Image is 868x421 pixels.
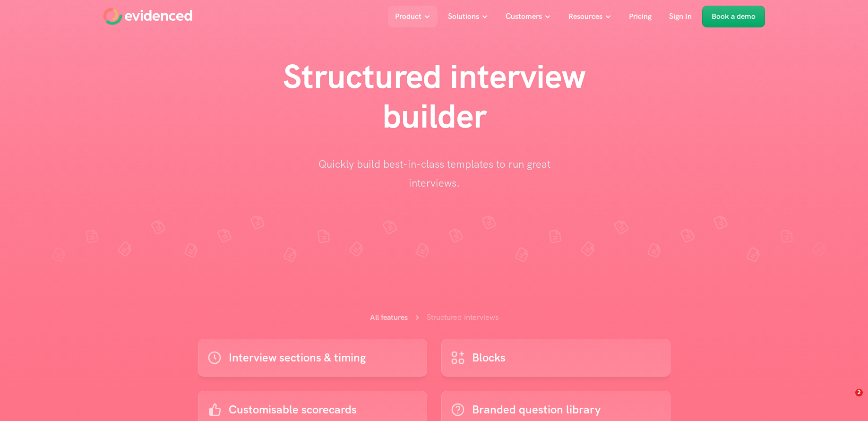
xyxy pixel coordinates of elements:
[712,10,756,23] p: Book a demo
[568,10,602,23] p: Resources
[441,339,670,377] a: Blocks
[198,339,427,377] a: Interview sections & timing
[622,6,659,27] a: Pricing
[229,349,366,367] p: Interview sections & timing
[245,57,623,136] h1: Structured interview builder
[229,401,357,419] p: Customisable scorecards
[662,6,699,27] a: Sign In
[702,6,765,27] a: Book a demo
[669,10,692,23] p: Sign In
[395,10,421,23] p: Product
[836,389,859,412] iframe: Intercom live chat
[472,349,506,367] p: Blocks
[427,311,498,324] p: Structured interviews
[103,8,192,25] a: Home
[629,10,652,23] p: Pricing
[855,389,863,396] span: 2
[448,10,479,23] p: Solutions
[316,155,552,192] p: Quickly build best-in-class templates to run great interviews.
[472,401,601,419] p: Branded question library
[506,10,542,23] p: Customers
[370,312,408,322] a: All features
